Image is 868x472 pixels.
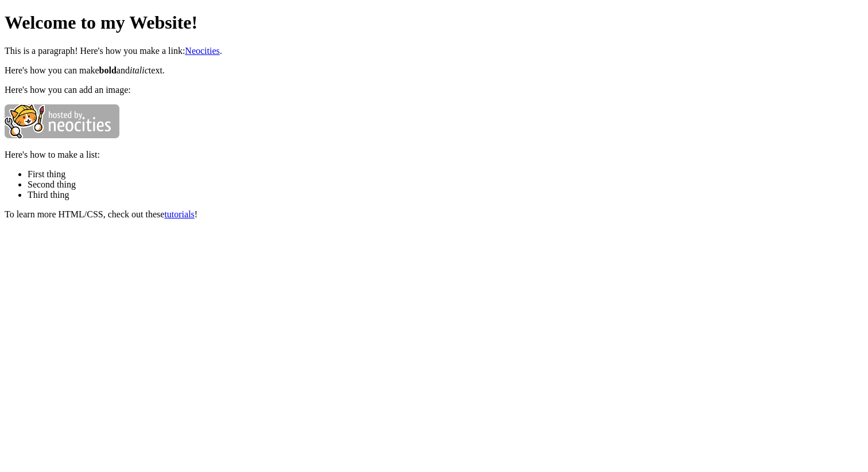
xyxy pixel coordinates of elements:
[5,209,863,220] p: To learn more HTML/CSS, check out these !
[5,65,863,76] p: Here's how you can make and text.
[28,180,863,190] li: Second thing
[5,150,863,160] p: Here's how to make a list:
[5,104,119,138] img: neocities.png
[164,209,194,219] a: tutorials
[28,169,863,180] li: First thing
[5,46,863,56] p: This is a paragraph! Here's how you make a link: .
[99,65,117,75] strong: bold
[5,12,863,33] h1: Welcome to my Website!
[185,46,219,56] a: Neocities
[5,85,863,95] p: Here's how you can add an image:
[130,65,149,75] em: italic
[28,190,863,200] li: Third thing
